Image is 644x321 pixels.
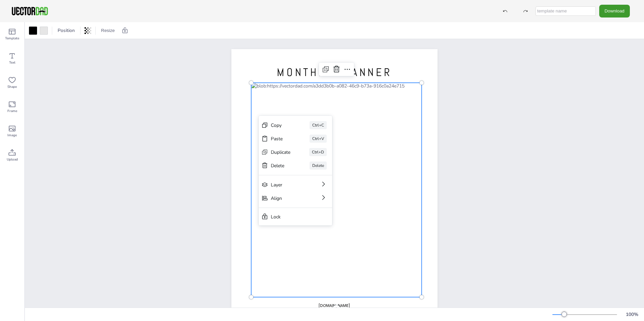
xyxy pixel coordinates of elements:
div: Lock [271,214,311,220]
span: Frame [7,108,17,114]
div: Delete [310,162,327,170]
div: Paste [271,136,291,142]
div: Align [271,195,301,202]
span: Template [5,36,19,41]
span: Shape [7,84,17,90]
div: Layer [271,182,301,188]
input: template name [536,6,596,16]
span: Position [56,27,76,34]
button: Download [599,5,630,17]
div: Ctrl+D [309,148,327,156]
div: Ctrl+C [310,121,327,129]
span: Image [7,133,17,138]
div: Ctrl+V [310,135,327,143]
div: Copy [271,122,291,129]
span: [DOMAIN_NAME] [319,303,350,308]
span: MONTHLY PLANNER [277,65,392,79]
div: Delete [271,163,291,169]
div: 100 % [624,311,640,318]
div: Duplicate [271,149,290,155]
span: Text [9,60,15,65]
span: Upload [7,157,18,162]
button: Resize [98,25,118,36]
img: VectorDad-1.png [11,6,49,16]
